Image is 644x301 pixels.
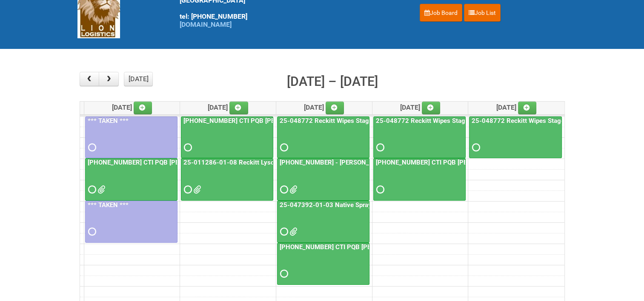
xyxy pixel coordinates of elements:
a: [PHONE_NUMBER] CTI PQB [PERSON_NAME] Real US - blinding day [86,159,285,166]
a: [PHONE_NUMBER] - [PERSON_NAME] UFC CUT US [278,159,428,166]
span: [DATE] [400,103,441,111]
a: [PHONE_NUMBER] CTI PQB [PERSON_NAME] Real US - blinding day [278,243,477,251]
span: Requested [280,271,286,277]
span: [DATE] [112,103,152,111]
span: Front Label KRAFT batch 2 (02.26.26) - code AZ05 use 2nd.docx Front Label KRAFT batch 2 (02.26.26... [97,187,103,193]
a: Job List [464,4,501,22]
a: 25-048772 Reckitt Wipes Stage 4 - blinding/labeling day [278,117,445,125]
span: Requested [88,229,94,235]
a: [PHONE_NUMBER] CTI PQB [PERSON_NAME] Real US - blinding day [374,159,573,166]
a: 25-048772 Reckitt Wipes Stage 4 - blinding/labeling day [277,116,369,159]
a: Add an event [518,102,537,114]
a: 25-048772 Reckitt Wipes Stage 4 - blinding/labeling day [469,116,562,159]
a: 25-011286-01-08 Reckitt Lysol Laundry Scented [181,158,273,200]
span: [DATE] [304,103,344,111]
a: 25-011286-01-08 Reckitt Lysol Laundry Scented [182,159,326,166]
a: [PHONE_NUMBER] CTI PQB [PERSON_NAME] Real US - blinding day [277,243,369,285]
span: [DATE] [496,103,537,111]
a: [PHONE_NUMBER] CTI PQB [PERSON_NAME] Real US - blinding day [85,158,177,200]
span: Requested [472,145,478,150]
h2: [DATE] – [DATE] [287,72,378,91]
a: [PHONE_NUMBER] CTI PQB [PERSON_NAME] Real US - blinding day [182,117,381,125]
a: [DOMAIN_NAME] [180,20,232,28]
a: [PHONE_NUMBER] - [PERSON_NAME] UFC CUT US [277,158,369,200]
a: [PHONE_NUMBER] CTI PQB [PERSON_NAME] Real US - blinding day [373,158,466,200]
a: 25-047392-01-03 Native Spray Rapid Response [277,201,369,243]
a: Add an event [326,102,344,114]
a: 25-048772 Reckitt Wipes Stage 4 - blinding/labeling day [470,117,637,125]
span: Requested [376,145,382,150]
a: Add an event [134,102,152,114]
span: Requested [280,145,286,150]
span: 25-061653-01 Kiehl's UFC InnoCPT Mailing Letter-V1.pdf LPF.xlsx JNF.DOC MDN (2).xlsx MDN.xlsx [289,187,295,193]
span: 25-047392-01-03 JNF.DOC 25-047392-01-03 - MDN.xlsx [289,229,295,235]
a: Add an event [229,102,248,114]
span: Requested [88,145,94,150]
span: 25-011286-01 - LPF.xlsx GDC627.pdf GDL835.pdf GLS386.pdf GSL592.pdf GSN713.pdf GSV438.pdf 25-0112... [193,187,199,193]
span: Requested [376,187,382,193]
span: Requested [184,187,190,193]
span: Requested [88,187,94,193]
span: Requested [280,229,286,235]
span: Requested [280,187,286,193]
span: [DATE] [208,103,248,111]
a: 25-047392-01-03 Native Spray Rapid Response [278,201,421,209]
span: Requested [184,145,190,150]
a: 25-048772 Reckitt Wipes Stage 4 - blinding/labeling day [373,116,466,159]
a: 25-048772 Reckitt Wipes Stage 4 - blinding/labeling day [374,117,541,125]
a: [PHONE_NUMBER] CTI PQB [PERSON_NAME] Real US - blinding day [181,116,273,159]
button: [DATE] [124,72,153,86]
a: Add an event [422,102,441,114]
a: Job Board [420,4,462,22]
